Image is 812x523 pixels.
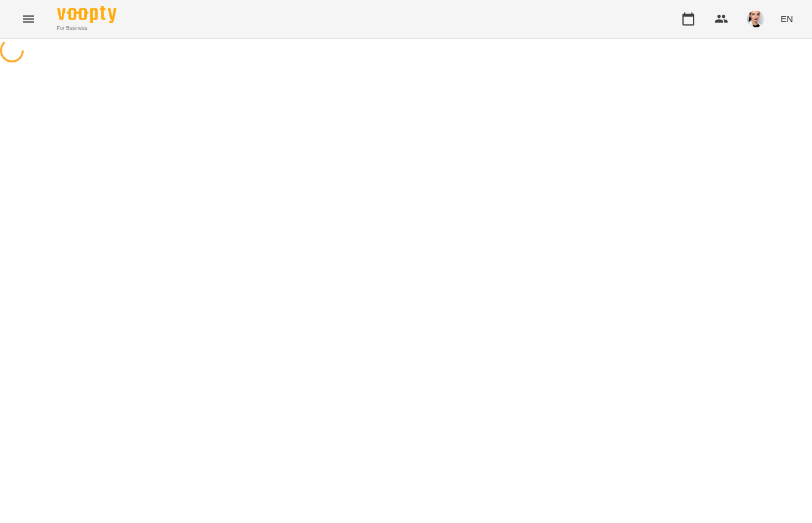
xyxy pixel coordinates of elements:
button: EN [776,8,798,30]
img: Voopty Logo [57,6,117,23]
img: a7f3889b8e8428a109a73121dfefc63d.jpg [747,11,764,27]
span: For Business [57,24,117,32]
span: EN [780,12,793,25]
button: Menu [14,5,43,33]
